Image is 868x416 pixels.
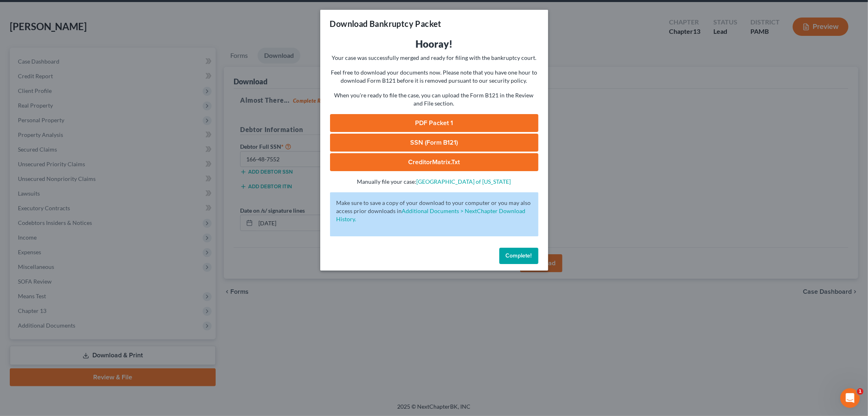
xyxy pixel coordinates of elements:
h3: Download Bankruptcy Packet [330,18,442,29]
button: Complete! [499,248,538,264]
iframe: Intercom live chat [840,388,860,408]
a: [GEOGRAPHIC_DATA] of [US_STATE] [417,178,511,185]
p: Feel free to download your documents now. Please note that you have one hour to download Form B12... [330,68,538,85]
p: Make sure to save a copy of your download to your computer or you may also access prior downloads in [337,199,532,223]
a: Additional Documents > NextChapter Download History. [337,207,526,222]
p: Your case was successfully merged and ready for filing with the bankruptcy court. [330,54,538,62]
span: 1 [857,388,864,395]
a: PDF Packet 1 [330,114,538,132]
a: CreditorMatrix.txt [330,153,538,171]
p: Manually file your case: [330,178,538,186]
span: Complete! [506,252,532,259]
a: SSN (Form B121) [330,134,538,152]
h3: Hooray! [330,37,538,51]
p: When you're ready to file the case, you can upload the Form B121 in the Review and File section. [330,91,538,108]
